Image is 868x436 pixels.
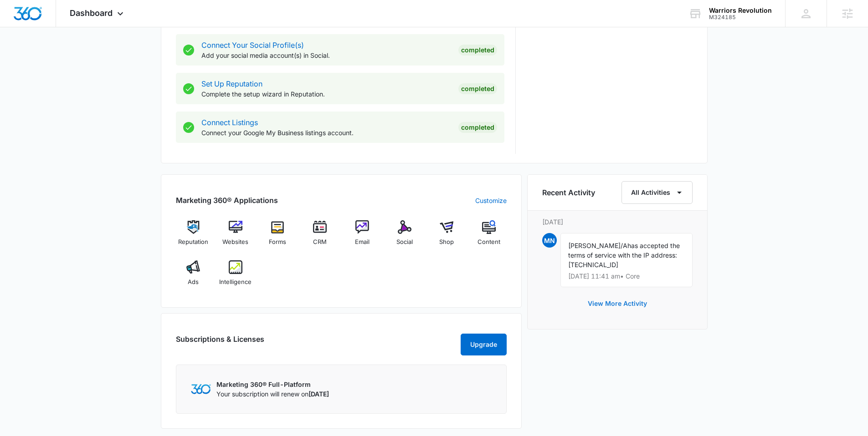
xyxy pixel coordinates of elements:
[458,122,497,133] div: Completed
[201,51,451,60] p: Add your social media account(s) in Social.
[191,384,211,394] img: Marketing 360 Logo
[222,238,248,247] span: Websites
[188,278,199,287] span: Ads
[313,238,327,247] span: CRM
[201,128,451,137] p: Connect your Google My Business listings account.
[396,238,413,247] span: Social
[218,260,253,293] a: Intelligence
[475,196,507,205] a: Customize
[439,238,454,247] span: Shop
[478,238,500,247] span: Content
[201,79,262,88] a: Set Up Reputation
[176,260,211,293] a: Ads
[542,217,693,227] p: [DATE]
[176,220,211,253] a: Reputation
[216,380,329,389] p: Marketing 360® Full-Platform
[219,278,252,287] span: Intelligence
[568,261,618,269] span: [TECHNICAL_ID]
[542,233,557,248] span: MN
[355,238,370,247] span: Email
[568,273,685,279] p: [DATE] 11:41 am • Core
[201,41,304,50] a: Connect Your Social Profile(s)
[176,334,264,352] h2: Subscriptions & Licenses
[472,220,507,253] a: Content
[176,195,278,206] h2: Marketing 360® Applications
[387,220,422,253] a: Social
[303,220,338,253] a: CRM
[218,220,253,253] a: Websites
[216,389,329,399] p: Your subscription will renew on
[308,390,329,398] span: [DATE]
[201,118,258,127] a: Connect Listings
[621,181,693,204] button: All Activities
[345,220,380,253] a: Email
[458,45,497,56] div: Completed
[429,220,464,253] a: Shop
[542,187,595,198] h6: Recent Activity
[70,8,113,18] span: Dashboard
[461,334,507,355] button: Upgrade
[458,83,497,94] div: Completed
[201,89,451,99] p: Complete the setup wizard in Reputation.
[709,14,772,20] div: account id
[178,238,208,247] span: Reputation
[568,242,627,249] span: [PERSON_NAME]/A
[579,293,656,314] button: View More Activity
[709,7,772,14] div: account name
[269,238,286,247] span: Forms
[260,220,295,253] a: Forms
